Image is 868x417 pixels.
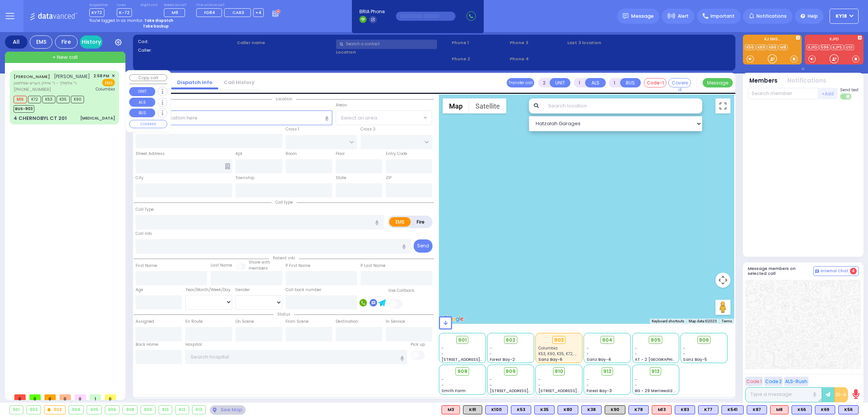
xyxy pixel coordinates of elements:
[136,110,332,125] input: Search location here
[69,406,84,414] div: 904
[10,406,23,414] div: 901
[129,109,155,118] button: BUS
[452,40,507,46] span: Phone 1
[138,47,235,54] label: Caller:
[581,405,602,414] div: BLS
[748,88,818,99] input: Search member
[703,78,733,87] button: Message
[511,405,531,414] div: K53
[164,3,188,8] label: Medic on call
[123,406,137,414] div: 908
[44,394,56,400] span: 0
[14,115,67,122] div: 4 CHERNOBYL CT 201
[117,3,132,8] label: Lines
[80,115,115,121] div: [MEDICAL_DATA]
[286,151,297,157] label: Room
[442,405,460,414] div: ALS
[543,98,702,113] input: Search location
[141,3,157,8] label: Night unit
[821,268,848,274] span: Internal Chat
[668,78,691,87] button: Covered
[193,406,206,414] div: 913
[635,351,637,357] span: -
[715,300,730,315] button: Drag Pegman onto the map to open Street View
[218,79,260,86] a: Call History
[605,405,625,414] div: K90
[587,357,611,362] span: Sanz Bay-4
[815,405,835,414] div: K69
[819,44,830,50] a: 596
[52,54,78,61] span: + New call
[792,405,812,414] div: BLS
[27,406,41,414] div: 902
[555,368,563,375] span: 910
[534,405,555,414] div: BLS
[237,40,334,46] label: Caller name
[490,377,492,382] span: -
[136,231,152,237] label: Call Info
[603,368,611,375] span: 912
[441,314,466,324] a: Open this area in Google Maps (opens a new window)
[136,175,144,181] label: City
[136,263,157,269] label: First Name
[89,8,104,17] span: KY72
[336,40,437,49] input: Search a contact
[172,9,178,15] span: M9
[850,268,857,274] span: 4
[171,79,218,86] a: Dispatch info
[538,357,562,362] span: Sanz Bay-6
[359,8,385,15] span: BRIA Phone
[715,98,730,113] button: Toggle fullscreen view
[469,98,506,113] button: Show satellite imagery
[55,35,78,49] div: Fire
[452,56,507,62] span: Phone 2
[361,126,376,132] label: Cross 2
[683,357,707,362] span: Sanz Bay-5
[138,38,235,45] label: Cad:
[286,287,321,293] label: Call back number
[136,207,154,213] label: Call Type
[112,73,115,79] span: ✕
[5,35,28,49] div: All
[815,270,819,273] img: comment-alt.png
[490,382,492,388] span: -
[652,405,672,414] div: M13
[44,406,65,414] div: 903
[631,12,654,20] span: Message
[458,336,467,344] span: 901
[336,319,358,325] label: Destination
[136,319,154,325] label: Assigned
[490,388,561,394] span: [STREET_ADDRESS][PERSON_NAME]
[711,13,735,20] span: Important
[286,319,309,325] label: From Scene
[792,405,812,414] div: K66
[105,394,116,400] span: 0
[490,345,492,351] span: -
[635,357,691,362] span: AT - 2 [GEOGRAPHIC_DATA]
[567,40,649,46] label: Last 3 location
[623,13,628,19] img: message.svg
[510,56,565,62] span: Phone 4
[196,3,264,8] label: Fire units on call
[807,44,819,50] a: KJFD
[204,9,215,15] span: FD84
[675,405,695,414] div: K83
[699,336,709,344] span: 906
[411,342,425,348] label: Pick up
[274,311,294,317] span: Status
[235,319,254,325] label: On Scene
[808,13,818,20] span: Help
[361,263,385,269] label: P Last Name
[235,287,250,293] label: Gender
[136,342,158,348] label: Back Home
[587,382,589,388] span: -
[587,377,589,382] span: -
[644,78,666,87] button: Code-1
[538,382,541,388] span: -
[269,255,299,261] span: Patient info
[185,350,407,364] input: Search hospital
[635,345,637,351] span: -
[249,265,268,271] span: members
[388,288,414,294] label: Use Callback
[14,105,34,113] span: BUS-903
